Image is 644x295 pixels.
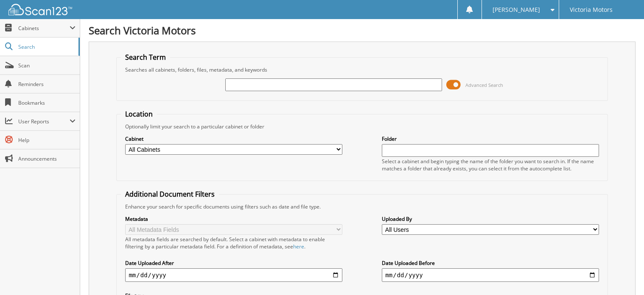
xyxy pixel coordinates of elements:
[18,155,76,162] span: Announcements
[293,243,304,250] a: here
[125,135,342,142] label: Cabinet
[18,136,76,144] span: Help
[121,189,219,199] legend: Additional Document Filters
[465,82,503,88] span: Advanced Search
[121,123,603,130] div: Optionally limit your search to a particular cabinet or folder
[382,215,599,223] label: Uploaded By
[8,4,72,15] img: scan123-logo-white.svg
[125,259,342,267] label: Date Uploaded After
[89,23,636,37] h1: Search Victoria Motors
[18,62,76,69] span: Scan
[125,268,342,282] input: start
[121,53,170,62] legend: Search Term
[382,158,599,172] div: Select a cabinet and begin typing the name of the folder you want to search in. If the name match...
[382,259,599,267] label: Date Uploaded Before
[125,215,342,223] label: Metadata
[602,254,644,295] iframe: Chat Widget
[121,203,603,210] div: Enhance your search for specific documents using filters such as date and file type.
[570,7,613,12] span: Victoria Motors
[125,236,342,250] div: All metadata fields are searched by default. Select a cabinet with metadata to enable filtering b...
[382,268,599,282] input: end
[18,99,76,106] span: Bookmarks
[18,43,74,50] span: Search
[18,118,70,125] span: User Reports
[121,109,157,119] legend: Location
[493,7,540,12] span: [PERSON_NAME]
[18,81,76,88] span: Reminders
[18,25,70,32] span: Cabinets
[382,135,599,142] label: Folder
[121,66,603,73] div: Searches all cabinets, folders, files, metadata, and keywords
